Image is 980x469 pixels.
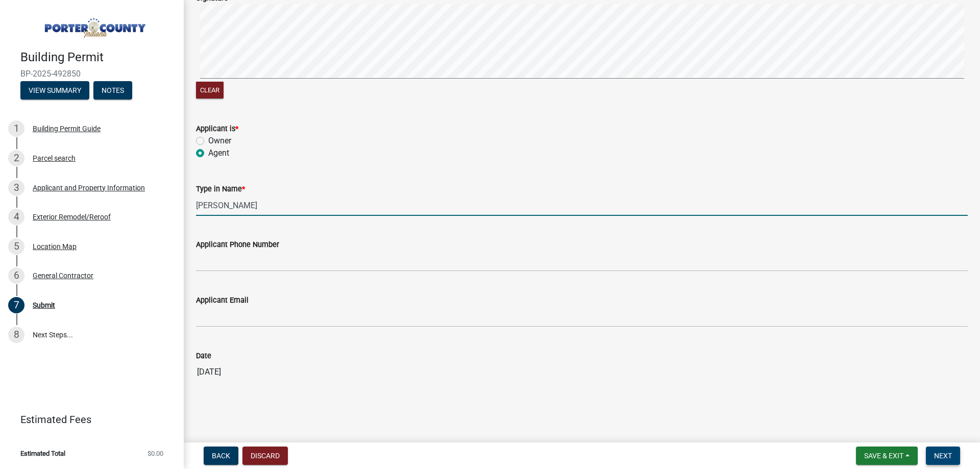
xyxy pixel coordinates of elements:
[196,186,245,193] label: Type in Name
[196,126,238,133] label: Applicant is
[148,450,163,457] span: $0.00
[8,180,24,196] div: 3
[33,184,145,191] div: Applicant and Property Information
[33,155,76,162] div: Parcel search
[8,267,24,284] div: 6
[208,135,231,147] label: Owner
[93,81,132,100] button: Notes
[8,327,24,343] div: 8
[196,297,249,304] label: Applicant Email
[8,238,24,255] div: 5
[33,243,77,250] div: Location Map
[33,125,101,132] div: Building Permit Guide
[926,447,960,465] button: Next
[8,150,24,166] div: 2
[8,209,24,225] div: 4
[93,87,132,95] wm-modal-confirm: Notes
[20,87,89,95] wm-modal-confirm: Summary
[8,297,24,313] div: 7
[242,447,288,465] button: Discard
[934,452,952,460] span: Next
[204,447,238,465] button: Back
[33,272,93,279] div: General Contractor
[33,302,55,309] div: Submit
[864,452,903,460] span: Save & Exit
[212,452,230,460] span: Back
[33,213,111,220] div: Exterior Remodel/Reroof
[196,82,224,98] button: Clear
[8,120,24,137] div: 1
[856,447,918,465] button: Save & Exit
[196,353,211,360] label: Date
[20,11,167,39] img: Porter County, Indiana
[8,409,167,430] a: Estimated Fees
[20,50,176,65] h4: Building Permit
[196,241,279,249] label: Applicant Phone Number
[20,81,89,100] button: View Summary
[20,450,65,457] span: Estimated Total
[20,69,163,79] span: BP-2025-492850
[208,147,229,159] label: Agent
